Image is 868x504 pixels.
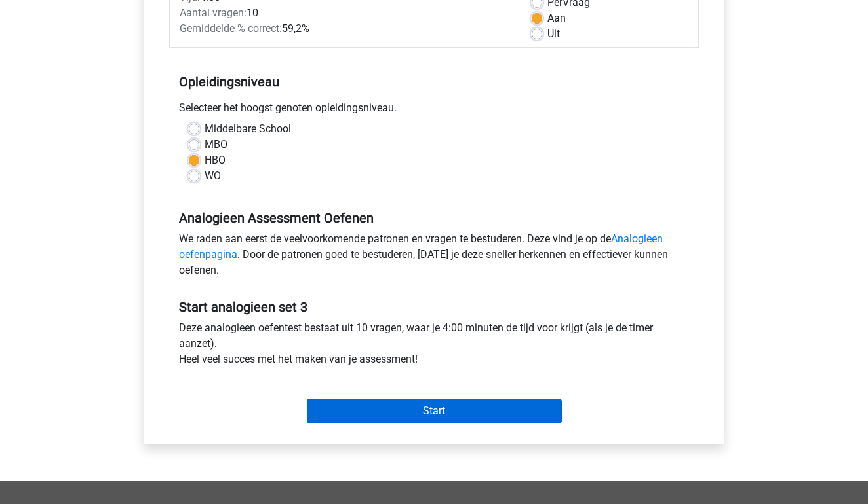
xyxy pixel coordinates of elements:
div: Deze analogieen oefentest bestaat uit 10 vragen, waar je 4:00 minuten de tijd voor krijgt (als je... [169,320,699,372]
label: Uit [547,26,560,42]
div: 59,2% [170,21,522,37]
label: WO [205,168,221,184]
div: Selecteer het hoogst genoten opleidingsniveau. [169,100,699,121]
input: Start [307,399,562,423]
label: Aan [547,10,566,26]
h5: Start analogieen set 3 [179,299,689,315]
span: Gemiddelde % correct: [180,22,282,35]
span: Aantal vragen: [180,7,247,19]
label: Middelbare School [205,121,291,137]
label: HBO [205,153,226,168]
div: We raden aan eerst de veelvoorkomende patronen en vragen te bestuderen. Deze vind je op de . Door... [169,231,699,283]
div: 10 [170,5,522,21]
label: MBO [205,137,227,153]
h5: Opleidingsniveau [179,69,689,95]
h5: Analogieen Assessment Oefenen [179,210,689,226]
